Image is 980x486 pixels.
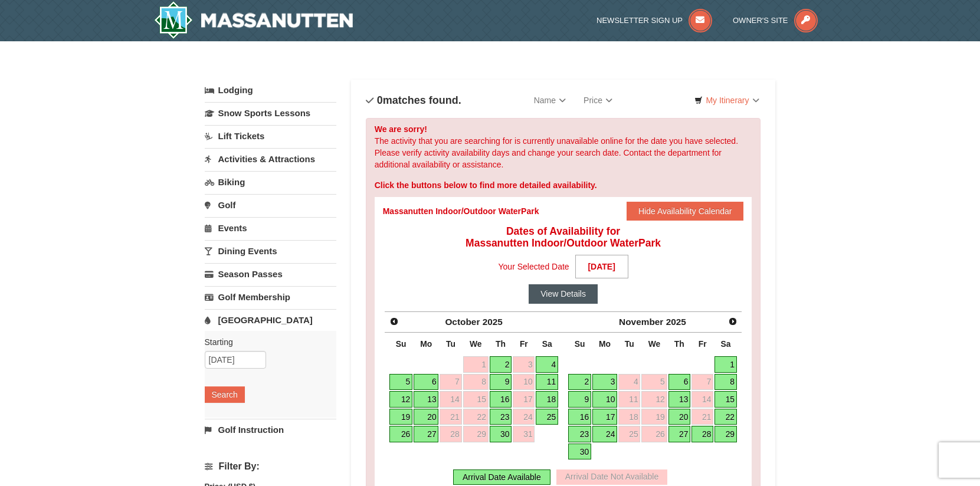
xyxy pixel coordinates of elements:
a: 9 [490,374,512,390]
a: 7 [691,374,713,390]
span: Newsletter Sign Up [596,16,683,25]
span: Saturday [542,339,552,349]
a: 11 [618,391,640,408]
a: 25 [618,426,640,442]
a: 22 [463,409,489,425]
div: Click the buttons below to find more detailed availability. [375,179,752,191]
a: 17 [513,391,535,408]
span: Wednesday [470,339,482,349]
a: 27 [668,426,691,442]
a: Prev [386,313,402,330]
a: 11 [536,374,558,390]
a: 3 [513,356,535,373]
span: Monday [420,339,432,349]
a: 18 [536,391,558,408]
a: 1 [714,356,737,373]
a: Lodging [205,80,336,101]
a: 8 [463,374,489,390]
a: 26 [641,426,667,442]
span: Sunday [396,339,407,349]
span: Monday [599,339,611,349]
a: Snow Sports Lessons [205,102,336,124]
strong: We are sorry! [375,124,427,134]
a: Name [525,88,575,112]
a: Biking [205,171,336,193]
a: 18 [618,409,640,425]
a: 27 [414,426,438,442]
div: Arrival Date Not Available [556,469,667,485]
a: 9 [568,391,591,408]
button: Search [205,386,245,403]
a: 22 [714,409,737,425]
span: 2025 [483,317,503,327]
span: 0 [377,94,383,106]
span: Friday [699,339,707,349]
span: Friday [520,339,528,349]
a: 23 [490,409,512,425]
a: 13 [414,391,438,408]
a: Golf Membership [205,286,336,308]
img: Massanutten Resort Logo [154,1,353,39]
a: 20 [414,409,438,425]
a: 15 [714,391,737,408]
a: 26 [389,426,412,442]
span: Next [728,317,738,326]
a: 6 [414,374,438,390]
a: 2 [490,356,512,373]
a: 4 [618,374,640,390]
span: 2025 [666,317,686,327]
a: 12 [641,391,667,408]
span: Saturday [721,339,731,349]
a: 29 [463,426,489,442]
a: Price [575,88,621,112]
a: Golf Instruction [205,419,336,441]
button: Hide Availability Calendar [627,202,744,221]
span: Thursday [674,339,684,349]
h4: Dates of Availability for Massanutten Indoor/Outdoor WaterPark [383,225,744,249]
a: 28 [440,426,461,442]
a: My Itinerary [687,91,766,109]
a: 16 [568,409,591,425]
span: Owner's Site [733,16,788,25]
a: Activities & Attractions [205,148,336,170]
a: Lift Tickets [205,125,336,147]
a: Dining Events [205,240,336,262]
div: Massanutten Indoor/Outdoor WaterPark [383,205,539,217]
a: 16 [490,391,512,408]
label: Starting [205,336,327,348]
a: 8 [714,374,737,390]
span: Prev [389,317,399,326]
a: Owner's Site [733,16,818,25]
a: Next [725,313,741,330]
a: 30 [490,426,512,442]
a: Newsletter Sign Up [596,16,712,25]
a: 4 [536,356,558,373]
h4: Filter By: [205,461,336,472]
a: 30 [568,444,591,460]
a: 2 [568,374,591,390]
span: Sunday [575,339,585,349]
a: 7 [440,374,461,390]
a: 23 [568,426,591,442]
a: 31 [513,426,535,442]
a: Golf [205,194,336,216]
a: [GEOGRAPHIC_DATA] [205,309,336,331]
span: Tuesday [625,339,634,349]
a: Season Passes [205,263,336,285]
a: 14 [691,391,713,408]
a: 24 [513,409,535,425]
a: 21 [691,409,713,425]
a: 25 [536,409,558,425]
a: 15 [463,391,489,408]
span: Wednesday [648,339,661,349]
button: View Details [529,284,598,303]
a: 5 [389,374,412,390]
a: 1 [463,356,489,373]
a: Events [205,217,336,239]
a: 17 [592,409,617,425]
a: 10 [592,391,617,408]
a: 19 [389,409,412,425]
a: 28 [691,426,713,442]
a: 19 [641,409,667,425]
span: Thursday [496,339,506,349]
